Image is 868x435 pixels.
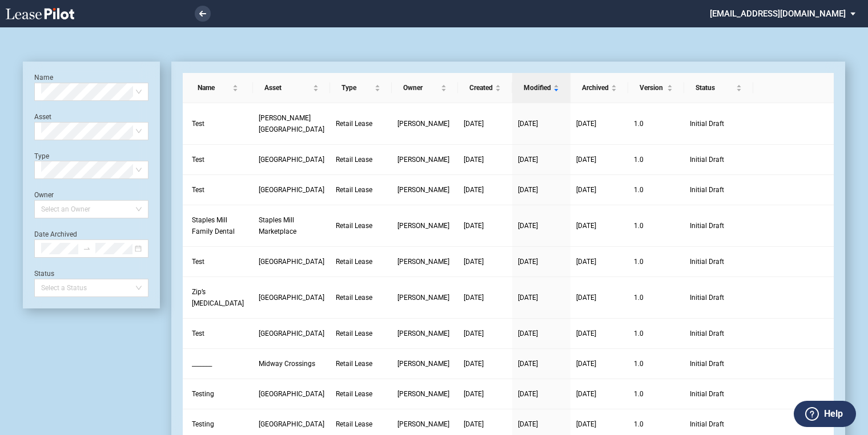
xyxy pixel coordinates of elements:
[634,294,644,302] span: 1 . 0
[336,258,372,266] span: Retail Lease
[183,73,253,103] th: Name
[464,360,484,368] span: [DATE]
[690,418,748,430] span: Initial Draft
[192,216,235,235] span: Staples Mill Family Dental
[336,360,372,368] span: Retail Lease
[83,245,91,253] span: swap-right
[336,186,372,194] span: Retail Lease
[518,420,538,428] span: [DATE]
[576,120,596,128] span: [DATE]
[634,120,644,128] span: 1 . 0
[397,118,452,129] a: [PERSON_NAME]
[34,191,54,199] label: Owner
[259,258,324,266] span: King Farm Village Center
[397,420,449,428] span: Catherine Midkiff
[397,258,449,266] span: Nicole Ford
[259,294,324,302] span: Westgate Shopping Center
[576,390,596,398] span: [DATE]
[83,245,91,253] span: to
[192,288,244,307] span: Zip’s Dry Cleaning
[518,390,538,398] span: [DATE]
[336,420,372,428] span: Retail Lease
[397,186,449,194] span: Catherine Midkiff
[192,258,204,266] span: Test
[341,82,372,93] span: Type
[397,156,449,164] span: Catherine Midkiff
[330,73,392,103] th: Type
[512,73,570,103] th: Modified
[634,156,644,164] span: 1 . 0
[259,216,296,235] span: Staples Mill Marketplace
[464,330,484,338] span: [DATE]
[634,360,644,368] span: 1 . 0
[198,82,230,93] span: Name
[634,222,644,230] span: 1 . 0
[34,152,49,160] label: Type
[458,73,512,103] th: Created
[397,184,452,196] a: [PERSON_NAME]
[392,73,458,103] th: Owner
[518,186,538,194] span: [DATE]
[192,330,204,338] span: Test
[264,82,311,93] span: Asset
[34,74,53,82] label: Name
[192,120,204,128] span: Test
[582,82,609,93] span: Archived
[464,420,484,428] span: [DATE]
[403,82,439,93] span: Owner
[634,186,644,194] span: 1 . 0
[570,73,628,103] th: Archived
[397,294,449,302] span: Catherine Midkiff
[690,358,748,369] span: Initial Draft
[690,388,748,400] span: Initial Draft
[397,120,449,128] span: Catherine Midkiff
[518,294,538,302] span: [DATE]
[397,418,452,430] a: [PERSON_NAME]
[336,222,372,230] span: Retail Lease
[469,82,493,93] span: Created
[259,186,324,194] span: Braemar Village Center
[397,220,452,231] a: [PERSON_NAME]
[336,120,372,128] span: Retail Lease
[259,330,324,338] span: Huntington Square Plaza
[259,360,315,368] span: Midway Crossings
[518,330,538,338] span: [DATE]
[192,186,204,194] span: Test
[34,270,54,278] label: Status
[576,258,596,266] span: [DATE]
[576,330,596,338] span: [DATE]
[628,73,684,103] th: Version
[576,156,596,164] span: [DATE]
[397,222,449,230] span: Jackie Krol
[397,330,449,338] span: Catherine Midkiff
[576,222,596,230] span: [DATE]
[576,360,596,368] span: [DATE]
[259,156,324,164] span: Braemar Village Center
[576,294,596,302] span: [DATE]
[397,154,452,165] a: [PERSON_NAME]
[524,82,551,93] span: Modified
[397,388,452,400] a: [PERSON_NAME]
[690,256,748,267] span: Initial Draft
[634,330,644,338] span: 1 . 0
[192,156,204,164] span: Test
[690,184,748,196] span: Initial Draft
[259,390,324,398] span: Braemar Village Center
[824,406,843,421] label: Help
[397,256,452,267] a: [PERSON_NAME]
[397,292,452,303] a: [PERSON_NAME]
[464,156,484,164] span: [DATE]
[576,420,596,428] span: [DATE]
[576,186,596,194] span: [DATE]
[690,220,748,231] span: Initial Draft
[397,360,449,368] span: Catherine Midkiff
[518,120,538,128] span: [DATE]
[192,360,212,368] span: _______
[464,222,484,230] span: [DATE]
[464,294,484,302] span: [DATE]
[34,230,77,238] label: Date Archived
[253,73,330,103] th: Asset
[336,330,372,338] span: Retail Lease
[397,328,452,339] a: [PERSON_NAME]
[518,156,538,164] span: [DATE]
